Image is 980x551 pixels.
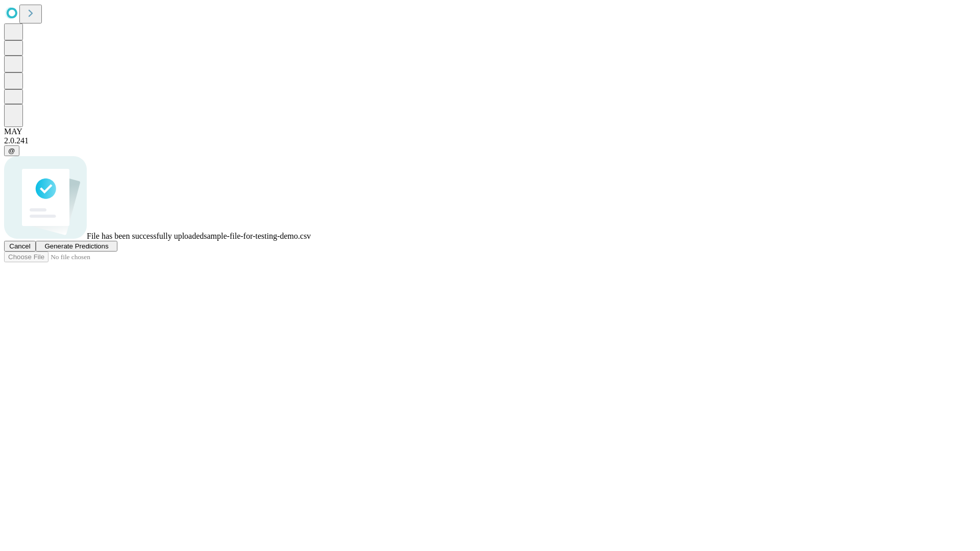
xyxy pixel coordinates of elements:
span: Cancel [9,242,31,250]
div: MAY [4,127,976,136]
button: Cancel [4,241,36,252]
span: sample-file-for-testing-demo.csv [204,232,311,240]
button: Generate Predictions [36,241,117,252]
div: 2.0.241 [4,136,976,145]
span: File has been successfully uploaded [87,232,204,240]
button: @ [4,145,19,156]
span: @ [8,147,15,155]
span: Generate Predictions [44,242,108,250]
